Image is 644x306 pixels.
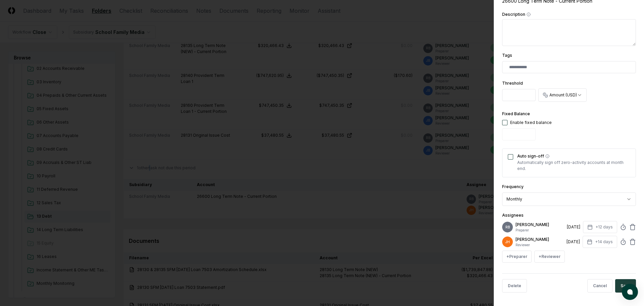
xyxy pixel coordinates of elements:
[505,225,510,230] span: RB
[516,222,564,228] p: [PERSON_NAME]
[502,81,523,86] label: Threshold
[502,111,530,116] label: Fixed Balance
[545,154,549,158] button: Auto sign-off
[502,279,527,293] button: Delete
[510,120,552,126] div: Enable fixed balance
[516,236,564,243] p: [PERSON_NAME]
[505,239,510,245] span: JH
[502,53,512,58] label: Tags
[516,243,564,248] p: Reviewer
[583,236,617,248] button: +14 days
[583,221,617,233] button: +12 days
[502,213,524,218] label: Assignees
[567,224,580,230] div: [DATE]
[517,160,630,172] p: Automatically sign off zero-activity accounts at month end.
[567,239,580,245] div: [DATE]
[502,251,532,263] button: +Preparer
[615,279,636,293] button: Save
[502,12,636,16] label: Description
[516,228,564,233] p: Preparer
[527,12,531,16] button: Description
[534,251,565,263] button: +Reviewer
[517,154,630,158] label: Auto sign-off
[587,279,612,293] button: Cancel
[502,184,524,189] label: Frequency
